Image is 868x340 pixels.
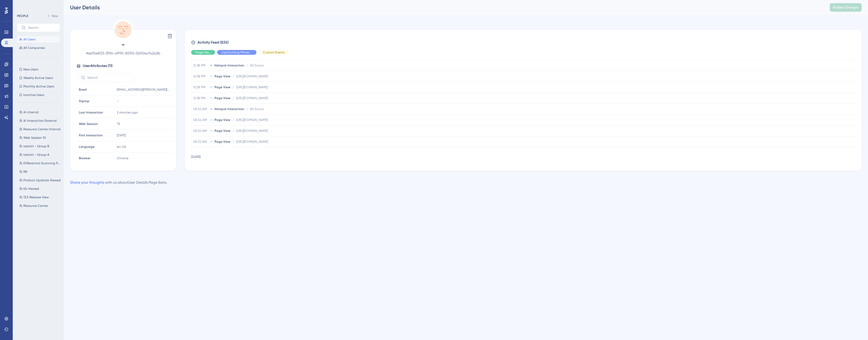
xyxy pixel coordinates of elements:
span: [URL][DOMAIN_NAME] [236,85,268,89]
span: Page View [214,85,230,89]
button: All Users [17,36,60,43]
button: Differential Scanning Post [17,160,63,166]
span: [URL][DOMAIN_NAME] [236,140,268,144]
span: RN [23,170,27,174]
span: 75 [117,122,120,126]
span: All Scans [250,107,264,111]
span: Hotspot Interaction [214,107,244,111]
span: Ai Interaction External [23,119,57,123]
button: All Companies [17,45,60,51]
div: PEOPLE [17,14,28,18]
span: [URL][DOMAIN_NAME] [236,74,268,78]
span: Page View [214,118,230,122]
button: Publish Changes [830,3,862,12]
span: / [233,118,234,122]
span: 08.52 AM [193,129,208,133]
span: Language [79,145,94,149]
span: # e6f5e833-39f6-4995-8590-06f04cf42a2b [76,50,170,56]
span: 12.38 PM [193,63,208,68]
span: Resource Center Internal [23,127,61,131]
span: Custom Events [263,50,285,54]
button: RN [17,169,63,175]
span: Web Session 10 [23,136,46,140]
span: Publish Changes [833,5,858,10]
td: [DATE] [191,147,857,164]
span: - [76,40,170,49]
time: 2 minutes ago [117,111,138,114]
span: Page View [214,96,230,100]
button: Ai Interaction External [17,117,63,124]
span: Differential Scanning Post [23,161,61,165]
span: Signup [79,99,89,103]
span: / [233,74,234,78]
span: Chrome [117,156,128,160]
span: All Users [23,37,36,41]
a: Share your thoughts [70,180,104,184]
span: Page View [214,129,230,133]
button: 13.5 Release View [17,194,63,200]
span: New [52,14,58,18]
span: Kb Viewed [23,187,39,191]
span: testatt - Group B [23,144,49,148]
span: [URL][DOMAIN_NAME] [236,129,268,133]
span: / [246,107,248,111]
button: Kb Viewed [17,186,63,192]
span: [URL][DOMAIN_NAME] [236,118,268,122]
span: 08.52 AM [193,118,208,122]
span: / [233,85,234,89]
span: / [233,129,234,133]
span: / [233,140,234,144]
span: / [233,96,234,100]
span: [EMAIL_ADDRESS][PERSON_NAME][DOMAIN_NAME] [117,87,170,92]
button: Monthly Active Users [17,83,60,90]
span: First Interaction [79,133,103,137]
span: 08.52 AM [193,107,208,111]
button: Web Session 10 [17,135,63,141]
span: UserGuiding Material [221,50,252,54]
span: Activity Feed (835) [197,39,229,46]
span: [URL][DOMAIN_NAME] [236,96,268,100]
span: All Companies [23,46,45,50]
span: Ai internal [23,110,39,114]
span: All Scans [250,63,264,68]
button: Ai internal [17,109,63,115]
input: Search [28,26,55,30]
span: Browser [79,156,91,160]
span: 12.38 PM [193,74,208,78]
button: testatt - Group A [17,152,63,158]
button: Resource Center [17,203,63,209]
input: Search [87,76,130,79]
span: 13.5 Release View [23,195,49,199]
span: 12.38 PM [193,85,208,89]
span: User Attributes ( 11 ) [83,63,113,69]
span: / [246,63,248,68]
span: Web Session [79,122,98,126]
div: with us about User Details Page Beta . [70,179,167,186]
button: Inactive Users [17,92,60,98]
span: New Users [23,67,38,72]
button: testatt - Group B [17,143,63,149]
span: Page View [214,140,230,144]
span: Page View [214,74,230,78]
span: Page View [195,50,211,54]
span: Product Updates Viewed [23,178,61,182]
span: Last Interaction [79,110,103,115]
span: Monthly Active Users [23,84,54,89]
span: 12.38 PM [193,96,208,100]
span: en-US [117,145,126,149]
span: - [117,99,118,103]
span: Resource Center [23,204,48,208]
span: Email [79,87,87,92]
button: New [45,13,60,19]
time: [DATE] [117,133,126,137]
button: Weekly Active Users [17,75,60,81]
button: New Users [17,66,60,73]
span: Weekly Active Users [23,76,53,80]
span: testatt - Group A [23,153,49,157]
span: 08.52 AM [193,140,208,144]
span: Hotspot Interaction [214,63,244,68]
div: User Details [70,4,817,11]
button: Product Updates Viewed [17,177,63,183]
button: Resource Center Internal [17,126,63,132]
span: Inactive Users [23,93,44,97]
